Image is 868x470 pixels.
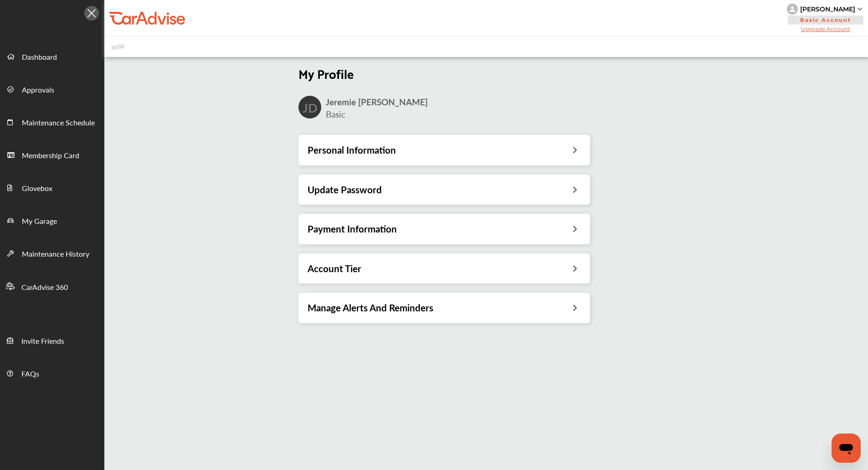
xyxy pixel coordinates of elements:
img: placeholder_car.fcab19be.svg [111,41,125,52]
span: Basic Account [788,15,863,25]
h2: My Profile [298,65,590,81]
span: Maintenance History [22,248,89,260]
span: Upgrade Account [787,26,864,32]
h3: Payment Information [308,223,397,235]
img: sCxJUJ+qAmfqhQGDUl18vwLg4ZYJ6CxN7XmbOMBAAAAAElFTkSuQmCC [858,8,862,10]
h3: Manage Alerts And Reminders [308,302,433,314]
img: Icon.5fd9dcc7.svg [84,6,99,21]
a: Membership Card [0,138,104,171]
span: CarAdvise 360 [21,282,68,294]
div: [PERSON_NAME] [800,5,855,13]
span: My Garage [22,216,57,227]
h3: Account Tier [308,263,361,274]
a: Maintenance History [0,237,104,269]
span: FAQs [21,368,39,380]
span: Membership Card [22,150,79,162]
iframe: Button to launch messaging window [832,434,861,463]
span: Jeremie [PERSON_NAME] [326,96,428,108]
span: Basic [326,108,345,120]
h3: Update Password [308,184,382,196]
a: Approvals [0,72,104,105]
span: Maintenance Schedule [22,117,95,129]
h3: Personal Information [308,144,396,156]
span: Glovebox [22,183,52,195]
a: Maintenance Schedule [0,105,104,138]
a: Glovebox [0,171,104,204]
a: My Garage [0,204,104,237]
img: knH8PDtVvWoAbQRylUukY18CTiRevjo20fAtgn5MLBQj4uumYvk2MzTtcAIzfGAtb1XOLVMAvhLuqoNAbL4reqehy0jehNKdM... [787,4,798,15]
a: Dashboard [0,40,104,72]
span: Invite Friends [21,336,64,347]
h2: JD [303,99,318,115]
span: Approvals [22,84,54,96]
span: Dashboard [22,52,57,63]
